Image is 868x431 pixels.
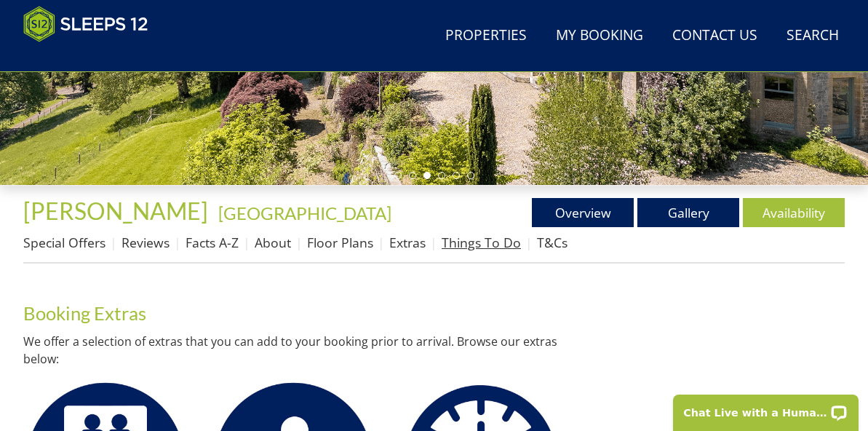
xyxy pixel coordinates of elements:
iframe: Customer reviews powered by Trustpilot [16,51,169,63]
a: Contact Us [666,20,763,52]
a: T&Cs [537,234,568,251]
a: My Booking [550,20,649,52]
a: [GEOGRAPHIC_DATA] [218,202,391,224]
a: Special Offers [23,234,105,251]
a: Extras [389,234,426,251]
img: Sleeps 12 [23,6,148,42]
a: Search [781,20,845,52]
a: Gallery [637,198,739,227]
a: About [255,234,291,251]
a: Properties [439,20,533,52]
span: - [212,202,391,224]
p: We offer a selection of extras that you can add to your booking prior to arrival. Browse our extr... [23,333,563,368]
a: Booking Extras [23,302,146,324]
a: Reviews [122,234,170,251]
span: [PERSON_NAME] [23,197,208,225]
a: Facts A-Z [186,234,239,251]
a: [PERSON_NAME] [23,197,212,225]
a: Things To Do [442,234,521,251]
a: Availability [743,198,845,227]
a: Floor Plans [307,234,373,251]
a: Overview [532,198,634,227]
iframe: LiveChat chat widget [664,385,868,431]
